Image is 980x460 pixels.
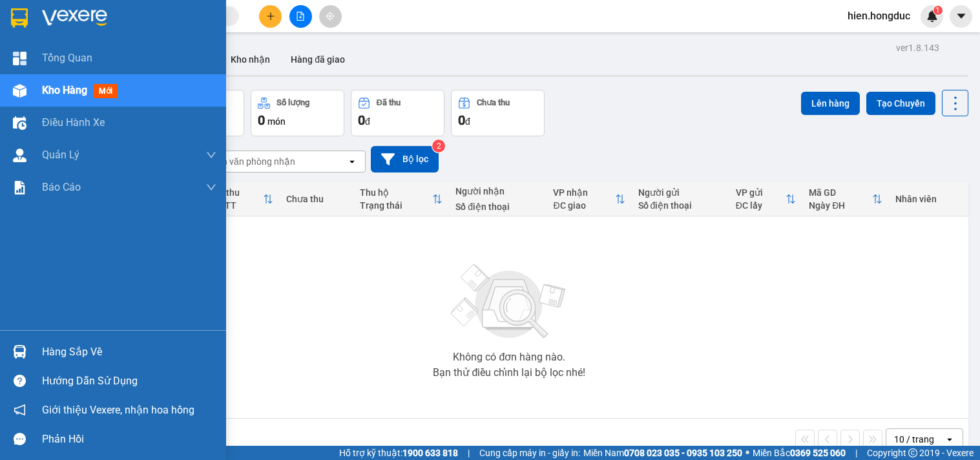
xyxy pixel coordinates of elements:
button: Lên hàng [801,92,860,115]
img: warehouse-icon [13,84,26,98]
div: Mã GD [809,187,872,198]
button: Chưa thu0đ [451,90,545,136]
th: Toggle SortBy [547,182,631,216]
img: logo-vxr [11,8,28,28]
span: mới [94,84,118,98]
strong: 1900 633 818 [402,448,458,458]
span: file-add [296,12,305,21]
span: Kho hàng [42,84,87,96]
span: Hỗ trợ kỹ thuật: [339,446,458,460]
button: plus [259,5,282,28]
button: Đã thu0đ [351,90,444,136]
button: Bộ lọc [371,146,439,172]
svg: open [347,156,357,167]
div: VP gửi [736,187,786,198]
span: | [468,446,470,460]
span: 0 [358,112,365,128]
img: dashboard-icon [13,52,26,65]
div: Số điện thoại [638,200,723,211]
span: Cung cấp máy in - giấy in: [479,446,580,460]
span: 0 [458,112,465,128]
span: Miền Bắc [753,446,846,460]
span: | [855,446,857,460]
span: Giới thiệu Vexere, nhận hoa hồng [42,402,194,418]
div: Hàng sắp về [42,342,216,362]
span: copyright [908,448,917,457]
div: Chưa thu [286,194,347,204]
button: file-add [289,5,312,28]
div: ĐC giao [553,200,614,211]
span: message [14,433,26,445]
button: Hàng đã giao [280,44,355,75]
span: đ [465,116,470,127]
img: warehouse-icon [13,345,26,359]
th: Toggle SortBy [353,182,450,216]
span: aim [326,12,335,21]
button: Số lượng0món [251,90,344,136]
div: Người gửi [638,187,723,198]
div: Bạn thử điều chỉnh lại bộ lọc nhé! [433,368,585,378]
span: Tổng Quan [42,50,92,66]
div: Chưa thu [477,98,510,107]
span: món [267,116,286,127]
span: đ [365,116,370,127]
th: Toggle SortBy [206,182,280,216]
sup: 1 [933,6,943,15]
span: down [206,150,216,160]
div: ĐC lấy [736,200,786,211]
div: VP nhận [553,187,614,198]
div: Đã thu [377,98,401,107]
div: Nhân viên [895,194,961,204]
div: Số điện thoại [455,202,540,212]
span: caret-down [955,10,967,22]
img: warehouse-icon [13,116,26,130]
span: Quản Lý [42,147,79,163]
strong: 0708 023 035 - 0935 103 250 [624,448,742,458]
th: Toggle SortBy [729,182,803,216]
div: Đã thu [213,187,263,198]
div: HTTT [213,200,263,211]
span: plus [266,12,275,21]
div: Số lượng [276,98,309,107]
sup: 2 [432,140,445,152]
span: notification [14,404,26,416]
button: Tạo Chuyến [866,92,935,115]
strong: 0369 525 060 [790,448,846,458]
span: 1 [935,6,940,15]
button: Kho nhận [220,44,280,75]
span: Điều hành xe [42,114,105,131]
span: down [206,182,216,193]
div: Ngày ĐH [809,200,872,211]
img: svg+xml;base64,PHN2ZyBjbGFzcz0ibGlzdC1wbHVnX19zdmciIHhtbG5zPSJodHRwOi8vd3d3LnczLm9yZy8yMDAwL3N2Zy... [444,256,574,347]
svg: open [944,434,955,444]
span: question-circle [14,375,26,387]
span: ⚪️ [745,450,749,455]
img: icon-new-feature [926,10,938,22]
th: Toggle SortBy [802,182,889,216]
div: Thu hộ [360,187,433,198]
img: solution-icon [13,181,26,194]
img: warehouse-icon [13,149,26,162]
div: Phản hồi [42,430,216,449]
span: hien.hongduc [837,8,921,24]
div: Hướng dẫn sử dụng [42,371,216,391]
div: Trạng thái [360,200,433,211]
span: Báo cáo [42,179,81,195]
span: Miền Nam [583,446,742,460]
div: Người nhận [455,186,540,196]
div: 10 / trang [894,433,934,446]
button: caret-down [950,5,972,28]
div: ver 1.8.143 [896,41,939,55]
div: Chọn văn phòng nhận [206,155,295,168]
span: 0 [258,112,265,128]
div: Không có đơn hàng nào. [453,352,565,362]
button: aim [319,5,342,28]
